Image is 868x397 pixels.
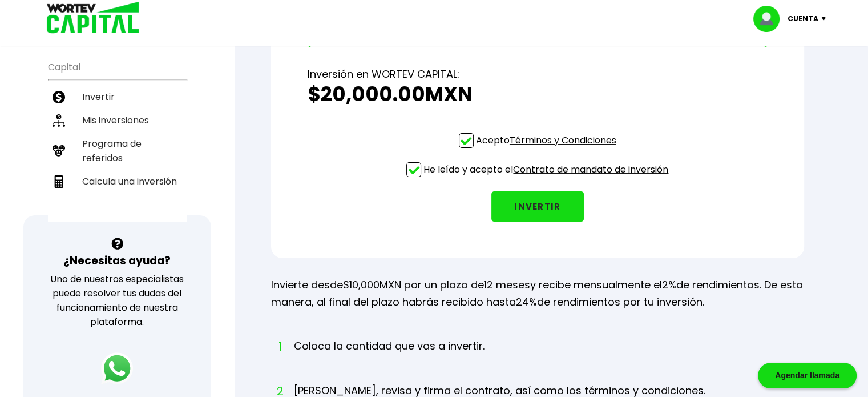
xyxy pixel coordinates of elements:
[758,363,857,388] div: Agendar llamada
[513,163,668,176] a: Contrato de mandato de inversión
[48,85,187,109] a: Invertir
[48,170,187,193] a: Calcula una inversión
[662,278,676,292] span: 2%
[48,109,187,132] a: Mis inversiones
[53,91,65,103] img: invertir-icon.b3b967d7.svg
[53,114,65,127] img: inversiones-icon.6695dc30.svg
[484,278,530,292] span: 12 meses
[423,162,668,177] p: He leído y acepto el
[271,276,804,311] p: Invierte desde MXN por un plazo de y recibe mensualmente el de rendimientos. De esta manera, al f...
[308,83,768,106] h2: $20,000.00 MXN
[38,272,196,329] p: Uno de nuestros especialistas puede resolver tus dudas del funcionamiento de nuestra plataforma.
[48,54,187,222] ul: Capital
[510,134,616,147] a: Términos y Condiciones
[101,352,133,384] img: logos_whatsapp-icon.242b2217.svg
[343,278,380,292] span: $10,000
[788,10,818,27] p: Cuenta
[753,6,788,32] img: profile-image
[516,295,537,309] span: 24%
[818,17,834,21] img: icon-down
[476,133,616,147] p: Acepto
[53,145,65,157] img: recomiendanos-icon.9b8e9327.svg
[48,132,187,170] a: Programa de referidos
[277,338,282,355] span: 1
[308,66,768,83] p: Inversión en WORTEV CAPITAL:
[491,191,584,222] button: INVERTIR
[53,175,65,188] img: calculadora-icon.17d418c4.svg
[63,252,171,269] h3: ¿Necesitas ayuda?
[294,338,485,375] li: Coloca la cantidad que vas a invertir.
